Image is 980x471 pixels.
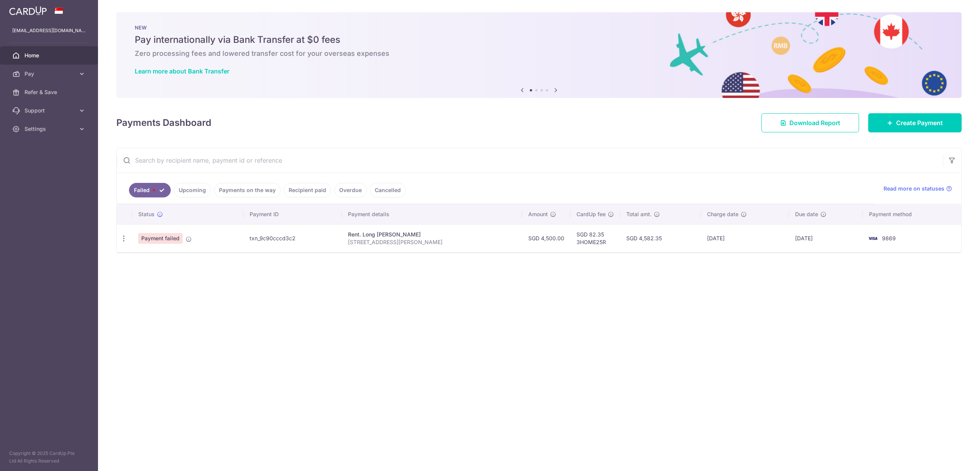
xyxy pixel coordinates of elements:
span: Settings [24,125,75,133]
span: Charge date [707,210,738,218]
th: Payment ID [243,204,342,224]
td: SGD 4,582.35 [620,224,701,252]
span: Due date [795,210,818,218]
a: Download Report [761,113,859,132]
h4: Payments Dashboard [116,116,211,130]
span: Status [138,210,155,218]
div: Rent. Long [PERSON_NAME] [348,231,516,238]
span: Pay [24,70,75,78]
p: [EMAIL_ADDRESS][DOMAIN_NAME] [12,27,86,34]
span: 9869 [882,235,896,241]
span: Total amt. [626,210,652,218]
p: NEW [135,24,943,31]
span: Download Report [789,118,840,127]
img: CardUp [9,6,47,15]
a: Recipient paid [284,183,331,197]
td: [DATE] [789,224,863,252]
td: [DATE] [701,224,789,252]
a: Overdue [334,183,367,197]
a: Failed [129,183,171,197]
img: Bank Card [865,234,880,243]
td: SGD 4,500.00 [522,224,570,252]
a: Create Payment [868,113,962,132]
span: Create Payment [896,118,943,127]
img: Bank transfer banner [116,12,962,98]
th: Payment method [863,204,961,224]
td: txn_9c90cccd3c2 [243,224,342,252]
a: Learn more about Bank Transfer [135,67,229,75]
a: Cancelled [370,183,406,197]
h5: Pay internationally via Bank Transfer at $0 fees [135,34,943,46]
span: Support [24,107,75,114]
a: Payments on the way [214,183,281,197]
span: Refer & Save [24,88,75,96]
span: CardUp fee [577,210,606,218]
h6: Zero processing fees and lowered transfer cost for your overseas expenses [135,49,943,58]
span: Payment failed [138,233,183,244]
span: Amount [528,210,548,218]
a: Upcoming [174,183,211,197]
th: Payment details [342,204,523,224]
span: Read more on statuses [884,185,944,192]
td: SGD 82.35 3HOME25R [570,224,620,252]
span: Home [24,52,75,59]
a: Read more on statuses [884,185,952,192]
p: [STREET_ADDRESS][PERSON_NAME] [348,238,516,246]
input: Search by recipient name, payment id or reference [117,148,943,173]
